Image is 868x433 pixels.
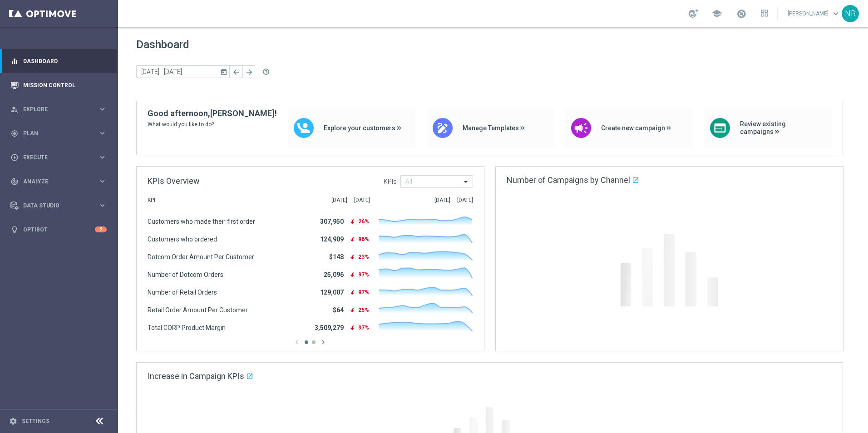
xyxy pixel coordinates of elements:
[23,179,98,184] span: Analyze
[10,202,98,210] div: Data Studio
[9,417,17,425] i: settings
[10,105,19,113] i: person_search
[98,129,107,138] i: keyboard_arrow_right
[98,153,107,162] i: keyboard_arrow_right
[10,154,107,161] button: play_circle_outline Execute keyboard_arrow_right
[10,217,107,241] div: Optibot
[98,105,107,113] i: keyboard_arrow_right
[10,129,19,138] i: gps_fixed
[10,82,107,89] button: Mission Control
[23,155,98,160] span: Execute
[10,202,107,209] button: Data Studio keyboard_arrow_right
[10,177,98,186] div: Analyze
[23,131,98,136] span: Plan
[10,129,98,138] div: Plan
[10,73,107,97] div: Mission Control
[10,178,107,185] button: track_changes Analyze keyboard_arrow_right
[98,201,107,210] i: keyboard_arrow_right
[22,418,49,424] a: Settings
[10,226,19,234] i: lightbulb
[10,130,107,137] button: gps_fixed Plan keyboard_arrow_right
[842,5,859,22] div: NR
[23,73,107,97] a: Mission Control
[10,58,107,65] button: equalizer Dashboard
[10,57,19,65] i: equalizer
[712,9,722,19] span: school
[10,177,19,186] i: track_changes
[23,217,95,241] a: Optibot
[10,153,98,162] div: Execute
[787,7,842,20] a: [PERSON_NAME]keyboard_arrow_down
[10,49,107,73] div: Dashboard
[95,226,107,232] div: 5
[10,106,107,113] button: person_search Explore keyboard_arrow_right
[23,107,98,112] span: Explore
[831,9,841,19] span: keyboard_arrow_down
[10,105,98,113] div: Explore
[23,203,98,208] span: Data Studio
[98,177,107,186] i: keyboard_arrow_right
[10,226,107,233] button: lightbulb Optibot 5
[23,49,107,73] a: Dashboard
[10,153,19,162] i: play_circle_outline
